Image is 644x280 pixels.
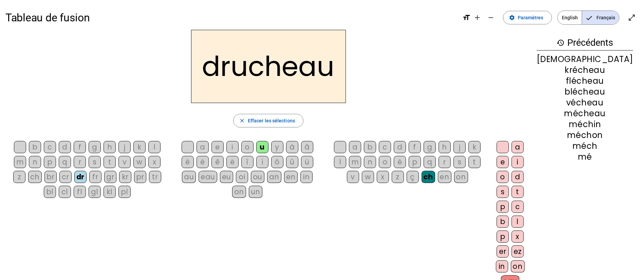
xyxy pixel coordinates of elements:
div: c [512,201,524,213]
div: o [497,171,509,183]
div: ü [301,156,313,168]
div: méchin [537,120,633,128]
div: flécheau [537,77,633,85]
div: br [44,171,57,183]
div: e [211,141,224,153]
div: f [409,141,421,153]
div: n [29,156,41,168]
div: t [512,186,524,198]
div: t [104,156,116,168]
div: h [439,141,451,153]
div: eau [199,171,217,183]
div: û [286,156,298,168]
button: Augmenter la taille de la police [471,11,484,24]
div: i [512,156,524,168]
div: q [59,156,71,168]
button: Entrer en plein écran [625,11,639,24]
div: s [454,156,466,168]
div: kl [104,186,116,198]
div: on [232,186,246,198]
mat-icon: open_in_full [628,14,636,22]
div: blécheau [537,88,633,96]
div: g [424,141,436,153]
mat-icon: close [239,118,245,124]
div: tr [149,171,161,183]
div: l [334,156,346,168]
div: l [512,216,524,228]
div: cr [59,171,72,183]
div: b [364,141,376,153]
div: d [394,141,406,153]
mat-icon: history [557,39,565,47]
h2: drucheau [191,30,346,103]
mat-icon: remove [487,14,495,22]
div: a [512,141,524,153]
div: eu [220,171,233,183]
div: w [362,171,374,183]
div: n [364,156,376,168]
div: s [89,156,101,168]
div: m [349,156,361,168]
div: méch [537,142,633,150]
div: m [14,156,26,168]
div: p [497,231,509,243]
div: dr [74,171,87,183]
div: a [197,141,209,153]
div: x [148,156,161,168]
div: u [256,141,269,153]
div: ch [422,171,435,183]
div: x [377,171,389,183]
div: pl [118,186,131,198]
button: Effacer les sélections [233,114,303,127]
div: on [511,260,525,273]
div: gr [104,171,116,183]
div: bl [44,186,56,198]
div: k [468,141,481,153]
div: ez [512,245,524,258]
div: p [44,156,56,168]
div: j [118,141,131,153]
div: f [74,141,86,153]
div: fr [89,171,102,183]
div: gl [89,186,101,198]
div: ï [256,156,269,168]
div: d [512,171,524,183]
div: â [301,141,313,153]
div: kr [119,171,131,183]
div: [DEMOGRAPHIC_DATA] [537,55,633,63]
div: c [44,141,56,153]
div: o [379,156,391,168]
div: z [392,171,404,183]
div: o [241,141,254,153]
div: cl [59,186,71,198]
mat-icon: format_size [462,14,471,22]
button: Paramètres [503,11,552,24]
div: p [409,156,421,168]
div: v [347,171,359,183]
div: w [133,156,146,168]
div: ê [211,156,224,168]
div: un [249,186,262,198]
div: fl [74,186,86,198]
span: English [558,11,582,24]
div: d [59,141,71,153]
div: t [468,156,481,168]
div: ç [407,171,419,183]
div: l [148,141,161,153]
div: î [241,156,254,168]
div: x [512,231,524,243]
div: ch [28,171,42,183]
div: mécheau [537,109,633,118]
mat-icon: settings [509,15,515,21]
div: h [104,141,116,153]
div: ë [226,156,239,168]
button: Diminuer la taille de la police [484,11,498,24]
div: è [182,156,194,168]
div: pr [134,171,146,183]
div: q [424,156,436,168]
div: in [300,171,313,183]
mat-button-toggle-group: Language selection [557,11,620,25]
div: vécheau [537,99,633,107]
div: mé [537,153,633,161]
div: a [349,141,361,153]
